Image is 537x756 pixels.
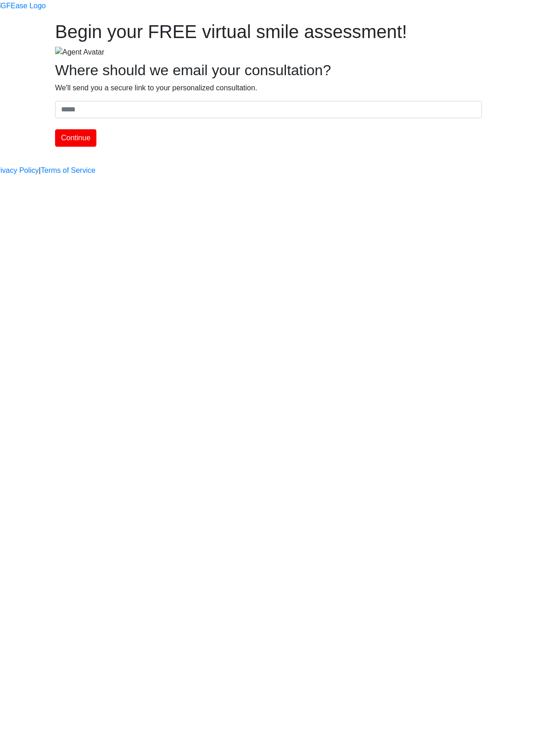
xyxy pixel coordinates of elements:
[55,83,482,94] p: We'll send you a secure link to your personalized consultation.
[55,61,482,79] h2: Where should we email your consultation?
[55,129,96,147] button: Continue
[39,165,41,176] a: |
[55,47,104,58] img: Agent Avatar
[55,21,482,43] h1: Begin your FREE virtual smile assessment!
[41,165,95,176] a: Terms of Service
